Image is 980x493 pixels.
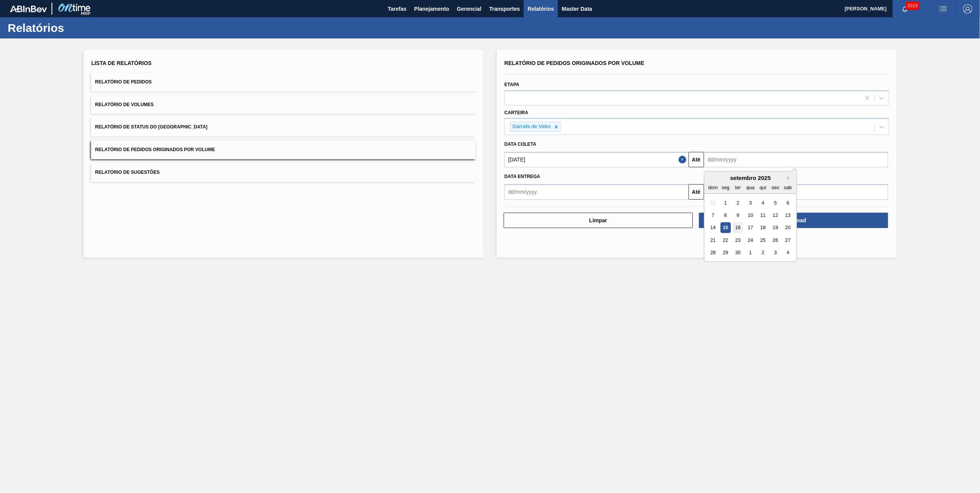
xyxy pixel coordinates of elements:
div: Choose domingo, 7 de setembro de 2025 [708,210,718,220]
div: Garrafa de Vidro [510,122,552,132]
button: Next Month [787,175,793,181]
div: Choose sexta-feira, 5 de setembro de 2025 [770,198,780,208]
div: setembro 2025 [704,175,797,181]
div: Choose sábado, 20 de setembro de 2025 [783,223,793,233]
input: dd/mm/yyyy [504,152,689,167]
div: qua [745,182,755,193]
button: Relatório de Volumes [91,95,476,114]
div: Choose segunda-feira, 29 de setembro de 2025 [720,248,730,258]
div: Choose segunda-feira, 8 de setembro de 2025 [720,210,730,220]
span: Gerencial [457,4,482,13]
span: Relatório de Pedidos [95,79,151,85]
div: Choose domingo, 14 de setembro de 2025 [708,223,718,233]
img: TNhmsLtSVTkK8tSr43FrP2fwEKptu5GPRR3wAAAABJRU5ErkJggg== [10,5,47,12]
button: Relatório de Sugestões [91,163,476,182]
span: Planejamento [414,4,449,13]
div: Choose terça-feira, 16 de setembro de 2025 [733,223,743,233]
div: ter [733,182,743,193]
img: userActions [938,4,948,13]
div: qui [758,182,768,193]
div: Choose terça-feira, 30 de setembro de 2025 [733,248,743,258]
button: Relatório de Status do [GEOGRAPHIC_DATA] [91,118,476,137]
div: Choose quarta-feira, 10 de setembro de 2025 [745,210,755,220]
div: Choose sexta-feira, 3 de outubro de 2025 [770,248,780,258]
input: dd/mm/yyyy [504,184,689,200]
h1: Relatórios [8,23,144,32]
span: Master Data [562,4,592,13]
span: Relatório de Sugestões [95,170,160,175]
span: Relatório de Status do [GEOGRAPHIC_DATA] [95,124,207,130]
img: Logout [963,4,972,13]
div: Choose quinta-feira, 25 de setembro de 2025 [758,235,768,245]
span: Transportes [489,4,520,13]
div: sab [783,182,793,193]
div: Choose quarta-feira, 1 de outubro de 2025 [745,248,755,258]
span: Tarefas [388,4,407,13]
div: Choose quarta-feira, 17 de setembro de 2025 [745,223,755,233]
span: Lista de Relatórios [91,60,151,66]
span: Data coleta [504,142,536,147]
div: Choose sábado, 4 de outubro de 2025 [783,248,793,258]
button: Relatório de Pedidos [91,73,476,92]
div: Choose segunda-feira, 1 de setembro de 2025 [720,198,730,208]
div: Not available domingo, 31 de agosto de 2025 [708,198,718,208]
div: Choose quarta-feira, 3 de setembro de 2025 [745,198,755,208]
div: Choose segunda-feira, 22 de setembro de 2025 [720,235,730,245]
span: Data entrega [504,174,540,179]
span: Relatório de Volumes [95,102,153,107]
div: Choose terça-feira, 2 de setembro de 2025 [733,198,743,208]
div: Choose quinta-feira, 11 de setembro de 2025 [758,210,768,220]
div: seg [720,182,730,193]
div: Choose terça-feira, 23 de setembro de 2025 [733,235,743,245]
div: Choose segunda-feira, 15 de setembro de 2025 [720,223,730,233]
div: Choose sábado, 13 de setembro de 2025 [783,210,793,220]
div: Choose sexta-feira, 26 de setembro de 2025 [770,235,780,245]
input: dd/mm/yyyy [704,152,888,167]
div: Choose terça-feira, 9 de setembro de 2025 [733,210,743,220]
div: Choose sábado, 27 de setembro de 2025 [783,235,793,245]
div: month 2025-09 [707,197,794,259]
span: Relatório de Pedidos Originados por Volume [504,60,644,66]
button: Download [699,213,888,228]
span: 3319 [906,2,919,10]
div: Choose sexta-feira, 19 de setembro de 2025 [770,223,780,233]
div: sex [770,182,780,193]
div: dom [708,182,718,193]
span: Relatório de Pedidos Originados por Volume [95,147,215,152]
div: Choose sábado, 6 de setembro de 2025 [783,198,793,208]
label: Carteira [504,110,528,115]
div: Choose quinta-feira, 4 de setembro de 2025 [758,198,768,208]
div: Choose sexta-feira, 12 de setembro de 2025 [770,210,780,220]
span: Relatórios [527,4,554,13]
div: Choose quarta-feira, 24 de setembro de 2025 [745,235,755,245]
button: Limpar [504,213,693,228]
div: Choose quinta-feira, 18 de setembro de 2025 [758,223,768,233]
div: Choose domingo, 21 de setembro de 2025 [708,235,718,245]
button: Até [689,184,704,200]
button: Até [689,152,704,167]
div: Choose quinta-feira, 2 de outubro de 2025 [758,248,768,258]
div: Choose domingo, 28 de setembro de 2025 [708,248,718,258]
button: Notificações [893,3,917,14]
button: Close [679,152,689,167]
button: Relatório de Pedidos Originados por Volume [91,140,476,159]
label: Etapa [504,82,519,87]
